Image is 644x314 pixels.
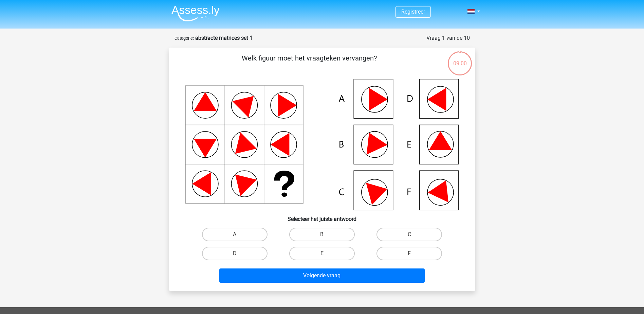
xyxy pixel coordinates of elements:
[219,268,425,283] button: Volgende vraag
[180,210,464,222] h6: Selecteer het juiste antwoord
[289,247,355,260] label: E
[376,228,442,241] label: C
[174,36,194,41] small: Categorie:
[426,34,470,42] div: Vraag 1 van de 10
[447,51,473,68] div: 09:00
[195,35,253,41] strong: abstracte matrices set 1
[202,247,268,260] label: D
[401,8,425,15] a: Registreer
[289,228,355,241] label: B
[180,53,439,73] p: Welk figuur moet het vraagteken vervangen?
[202,228,268,241] label: A
[171,5,220,21] img: Assessly
[376,247,442,260] label: F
